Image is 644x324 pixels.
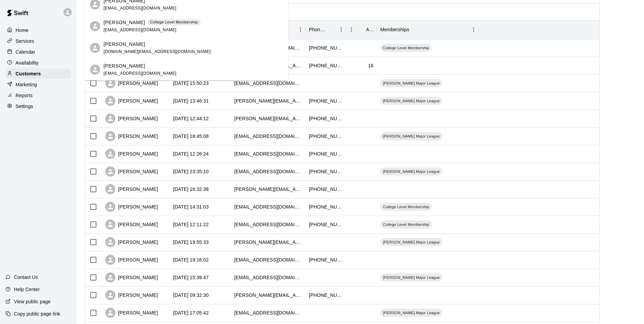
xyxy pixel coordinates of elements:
div: 2025-09-06 14:31:03 [173,203,209,210]
div: [PERSON_NAME] [105,113,158,124]
div: [PERSON_NAME] [105,184,158,194]
button: Menu [346,24,356,35]
div: 2025-09-04 15:39:47 [173,274,209,281]
div: +16154282277 [309,115,343,122]
a: Availability [5,58,71,68]
div: 2025-09-09 12:44:12 [173,115,209,122]
p: [PERSON_NAME] [104,19,145,26]
span: [PERSON_NAME] Major League [380,98,442,104]
div: College Level Membership [380,203,432,211]
div: [PERSON_NAME] [105,96,158,106]
p: Reports [16,92,33,99]
a: Reports [5,90,71,101]
a: Customers [5,69,71,79]
div: thall@cchville.org [234,186,302,193]
div: [PERSON_NAME] Major League [380,309,442,317]
a: Settings [5,101,71,111]
div: +16158784006 [309,44,343,51]
button: Menu [295,24,306,35]
span: [EMAIL_ADDRESS][DOMAIN_NAME] [104,6,177,11]
div: [PERSON_NAME] [105,219,158,230]
p: College Level Membership [150,19,198,25]
p: Marketing [16,81,37,88]
div: Brady Davis [90,43,100,53]
div: 2025-09-05 19:55:33 [173,239,209,246]
span: College Level Membership [380,204,432,210]
div: 2025-09-07 16:32:38 [173,186,209,193]
button: Sort [356,25,366,34]
div: +16155790463 [309,133,343,140]
div: Marketing [5,79,71,90]
div: [PERSON_NAME] [105,290,158,300]
div: Phone Number [306,20,346,39]
div: +19318018055 [309,186,343,193]
div: valariehenderson25@gmail.com [234,150,302,157]
a: Services [5,36,71,46]
div: [PERSON_NAME] [105,308,158,318]
div: [PERSON_NAME] Major League [380,79,442,87]
button: Menu [468,24,479,35]
span: [PERSON_NAME] Major League [380,239,442,245]
div: 2025-09-06 12:11:22 [173,221,209,228]
div: College Level Membership [380,220,432,229]
span: [PERSON_NAME] Major League [380,133,442,139]
span: College Level Membership [380,45,432,51]
div: 2025-09-12 15:50:23 [173,80,209,87]
div: Brady Gaia [90,21,100,31]
div: 2025-09-02 17:05:42 [173,309,209,316]
div: [PERSON_NAME] Major League [380,132,442,140]
div: +16155598383 [309,62,343,69]
p: Calendar [16,49,35,55]
div: 2025-09-04 19:16:02 [173,256,209,263]
div: skfed@att.net [234,168,302,175]
div: [PERSON_NAME] [105,131,158,141]
p: View public page [14,298,51,305]
div: [PERSON_NAME] [105,202,158,212]
p: [PERSON_NAME] [104,41,145,48]
div: Memberships [380,20,409,39]
div: [PERSON_NAME] [105,166,158,177]
a: Home [5,25,71,35]
div: [PERSON_NAME] Major League [380,97,442,105]
button: Sort [409,25,419,34]
div: amy@hankinslaw.com [234,97,302,104]
a: Calendar [5,47,71,57]
div: +16154007730 [309,292,343,299]
span: [DOMAIN_NAME][EMAIL_ADDRESS][DOMAIN_NAME] [104,49,211,54]
div: +16155138407 [309,97,343,104]
div: Phone Number [309,20,327,39]
div: +15862060337 [309,203,343,210]
div: +18065779508 [309,221,343,228]
div: 16 [368,62,373,69]
div: Email [231,20,306,39]
div: Memberships [377,20,479,39]
span: [PERSON_NAME] Major League [380,169,442,174]
div: cbusha22@gmail.com [234,256,302,263]
div: 2025-09-08 18:45:08 [173,133,209,140]
p: Help Center [14,286,40,293]
div: [PERSON_NAME] Major League [380,273,442,282]
div: 2025-09-08 12:26:24 [173,150,209,157]
span: [EMAIL_ADDRESS][DOMAIN_NAME] [104,28,177,32]
div: Brady Crook [90,65,100,75]
div: hilarymaryniw@gmail.com [234,239,302,246]
div: +16153888496 [309,256,343,263]
div: [PERSON_NAME] [105,272,158,283]
p: Contact Us [14,274,38,281]
span: [PERSON_NAME] Major League [380,80,442,86]
div: College Level Membership [380,44,432,52]
p: [PERSON_NAME] [104,62,145,70]
div: abbye.hodge@gmail.com [234,292,302,299]
div: +13363999352 [309,168,343,175]
div: Age [366,20,373,39]
div: [PERSON_NAME] Major League [380,167,442,176]
button: Menu [336,24,346,35]
div: 2025-09-07 23:35:10 [173,168,209,175]
div: aramosdc2014@gmail.com [234,221,302,228]
div: court518@yahoo.com [234,80,302,87]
